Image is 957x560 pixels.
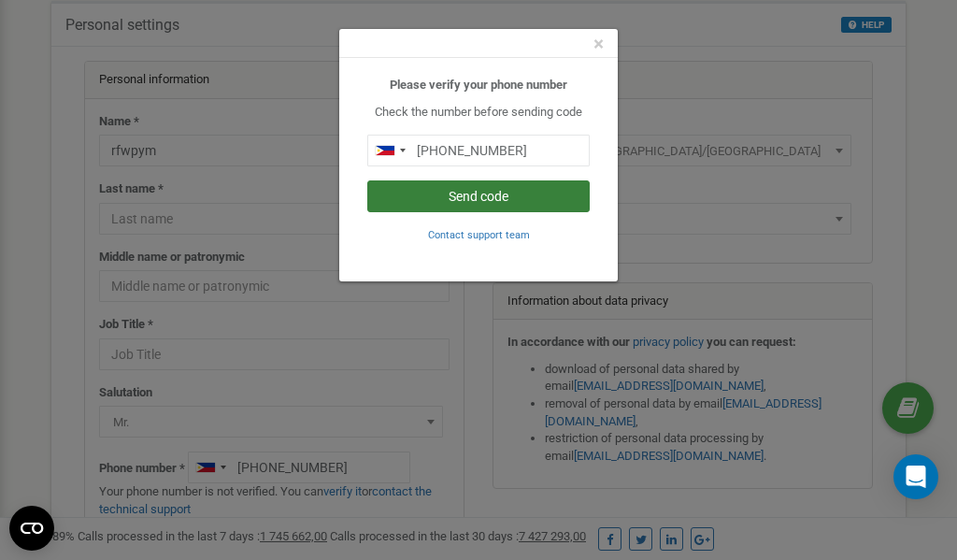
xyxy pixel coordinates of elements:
button: Send code [367,180,590,212]
button: Close [593,35,604,54]
a: Contact support team [428,227,530,241]
p: Check the number before sending code [367,104,590,122]
div: Telephone country code [368,136,411,165]
small: Contact support team [428,229,530,241]
button: Open CMP widget [9,506,54,551]
div: Open Intercom Messenger [893,454,938,499]
span: × [593,33,604,55]
input: 0905 123 4567 [367,135,590,166]
b: Please verify your phone number [390,78,567,92]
